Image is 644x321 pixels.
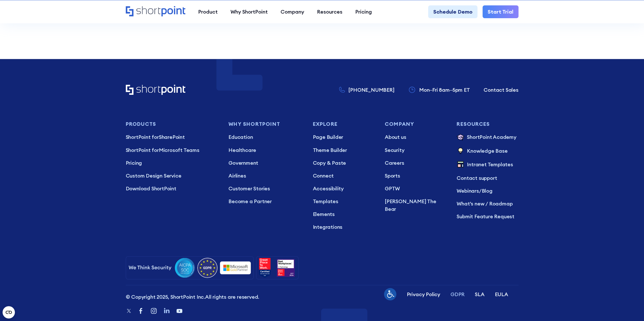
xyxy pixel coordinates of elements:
a: GDPR [450,290,465,298]
h3: Resources [457,121,518,127]
a: Blog [482,187,492,194]
a: Schedule Demo [428,5,477,18]
h3: Why Shortpoint [228,121,302,127]
h3: Explore [313,121,374,127]
a: Pricing [349,5,378,18]
a: Integrations [313,223,374,231]
a: Government [228,159,302,167]
button: Open CMP widget [3,306,15,318]
p: Knowledge Base [467,147,507,155]
a: [PERSON_NAME] The Bear [385,197,446,213]
p: Mon–Fri 8am–5pm ET [419,86,470,94]
a: Airlines [228,172,302,179]
a: Elements [313,210,374,218]
a: What's new / Roadmap [457,200,518,207]
p: SharePoint [126,133,218,141]
p: All rights are reserved. [126,293,259,301]
a: Page Builder [313,133,374,141]
a: Sports [385,172,446,179]
a: Youtube [176,307,183,315]
a: Product [192,5,224,18]
a: Intranet Templates [457,160,518,169]
a: Download ShortPoint [126,184,218,192]
a: Security [385,146,446,154]
a: Careers [385,159,446,167]
a: Submit Feature Request [457,212,518,220]
a: EULA [495,290,508,298]
h3: Products [126,121,218,127]
a: ShortPoint forMicrosoft Teams [126,146,218,154]
a: Webinars [457,187,479,194]
iframe: Chat Widget [618,296,644,321]
p: / [457,187,518,194]
p: Accessibility [313,184,374,192]
a: Customer Stories [228,184,302,192]
a: Privacy Policy [407,290,440,298]
a: Instagram [150,307,158,315]
a: Education [228,133,302,141]
div: Resources [317,8,342,16]
p: Intranet Templates [467,160,513,169]
a: Why ShortPoint [224,5,274,18]
a: Become a Partner [228,197,302,205]
a: Start Trial [483,5,518,18]
span: ShortPoint for [126,134,159,140]
div: Why ShortPoint [230,8,268,16]
a: Resources [311,5,349,18]
a: Connect [313,172,374,179]
a: Templates [313,197,374,205]
a: Contact Sales [484,86,518,94]
a: ShortPoint Academy [457,133,518,142]
a: [PHONE_NUMBER] [339,86,394,94]
div: Product [198,8,218,16]
a: Company [274,5,311,18]
span: © Copyright 2025, ShortPoint Inc. [126,293,205,300]
a: About us [385,133,446,141]
a: Linkedin [163,307,170,315]
p: Microsoft Teams [126,146,218,154]
div: Pricing [355,8,372,16]
a: Healthcare [228,146,302,154]
p: ShortPoint Academy [467,133,516,142]
h3: Company [385,121,446,127]
a: Copy & Paste [313,159,374,167]
a: Contact support [457,174,518,182]
span: ShortPoint for [126,147,159,153]
a: SLA [475,290,484,298]
a: Home [126,85,186,96]
a: Theme Builder [313,146,374,154]
a: Pricing [126,159,218,167]
a: GPTW [385,184,446,192]
a: Custom Design Service [126,172,218,179]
